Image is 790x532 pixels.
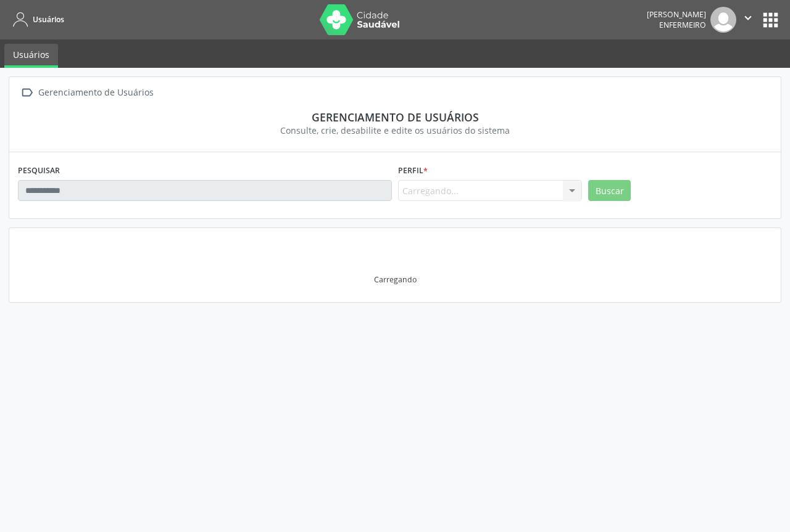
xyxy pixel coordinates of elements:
button:  [736,7,760,33]
label: PESQUISAR [18,161,60,180]
div: Gerenciamento de usuários [27,110,763,124]
i:  [18,84,36,102]
span: Usuários [33,14,64,25]
a: Usuários [9,9,64,30]
div: [PERSON_NAME] [647,9,706,20]
button: Buscar [588,180,631,201]
i:  [741,11,755,25]
a: Usuários [4,44,58,68]
span: Enfermeiro [659,20,706,30]
div: Carregando [374,274,417,285]
div: Consulte, crie, desabilite e edite os usuários do sistema [27,124,763,137]
label: Perfil [398,161,428,180]
img: img [710,7,736,33]
a:  Gerenciamento de Usuários [18,84,156,102]
button: apps [760,9,781,31]
div: Gerenciamento de Usuários [36,84,156,102]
